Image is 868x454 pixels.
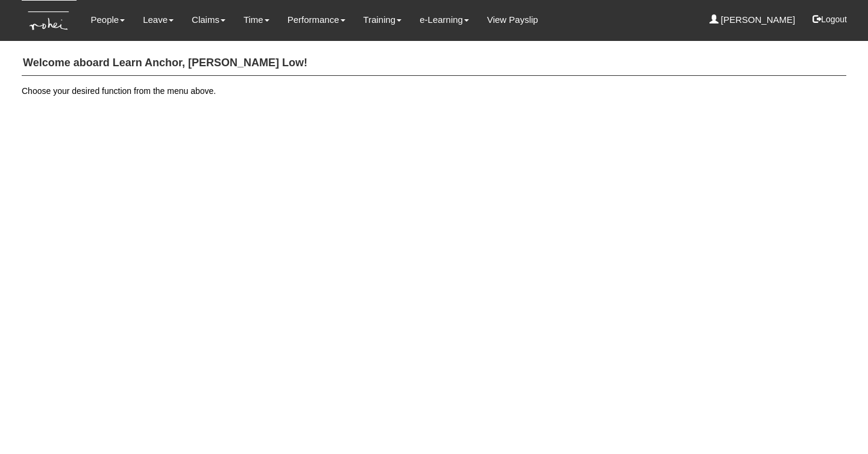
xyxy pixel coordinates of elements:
[363,6,402,34] a: Training
[709,6,796,34] a: [PERSON_NAME]
[244,6,269,34] a: Time
[487,6,538,34] a: View Payslip
[804,5,855,34] button: Logout
[420,6,469,34] a: e-Learning
[22,1,77,41] img: KTs7HI1dOZG7tu7pUkOpGGQAiEQAiEQAj0IhBB1wtXDg6BEAiBEAiBEAiB4RGIoBtemSRFIRACIRACIRACIdCLQARdL1w5OAR...
[192,6,225,34] a: Claims
[143,6,174,34] a: Leave
[90,6,125,34] a: People
[22,51,846,76] h4: Welcome aboard Learn Anchor, [PERSON_NAME] Low!
[288,6,345,34] a: Performance
[22,85,846,97] p: Choose your desired function from the menu above.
